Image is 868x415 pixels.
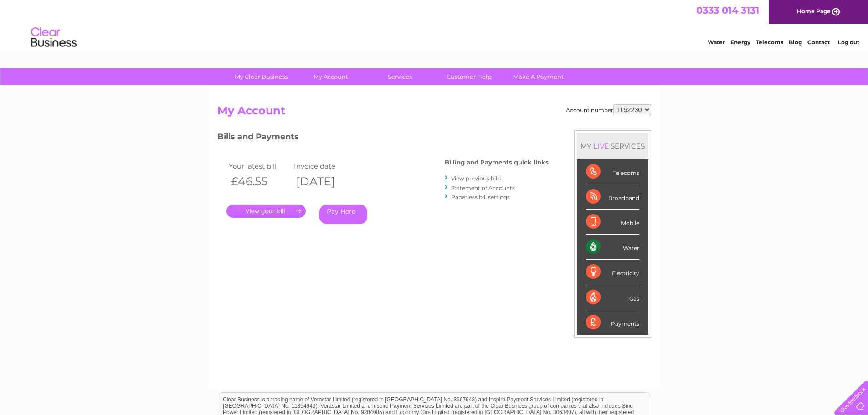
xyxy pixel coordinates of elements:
[217,130,549,146] h3: Bills and Payments
[451,194,510,200] a: Paperless bill settings
[224,68,299,85] a: My Clear Business
[445,159,549,166] h4: Billing and Payments quick links
[501,68,576,85] a: Make A Payment
[217,104,651,122] h2: My Account
[451,175,501,182] a: View previous bills
[586,184,639,210] div: Broadband
[696,5,759,16] a: 0333 014 3131
[807,39,830,46] a: Contact
[586,310,639,335] div: Payments
[362,68,437,85] a: Services
[31,24,77,51] img: logo.png
[319,205,367,224] a: Pay Here
[226,172,292,191] th: £46.55
[226,205,306,218] a: .
[586,159,639,184] div: Telecoms
[293,68,368,85] a: My Account
[577,133,648,159] div: MY SERVICES
[586,235,639,260] div: Water
[292,160,357,172] td: Invoice date
[431,68,507,85] a: Customer Help
[838,39,859,46] a: Log out
[586,260,639,285] div: Electricity
[292,172,357,191] th: [DATE]
[451,184,515,191] a: Statement of Accounts
[566,104,651,115] div: Account number
[591,142,611,150] div: LIVE
[586,210,639,235] div: Mobile
[789,39,802,46] a: Blog
[219,5,650,44] div: Clear Business is a trading name of Verastar Limited (registered in [GEOGRAPHIC_DATA] No. 3667643...
[730,39,750,46] a: Energy
[708,39,725,46] a: Water
[756,39,783,46] a: Telecoms
[226,160,292,172] td: Your latest bill
[586,285,639,310] div: Gas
